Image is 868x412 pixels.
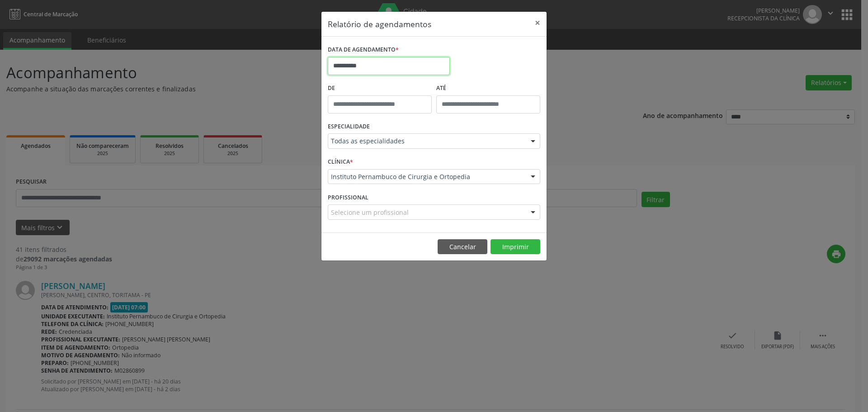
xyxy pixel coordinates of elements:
[331,172,522,181] span: Instituto Pernambuco de Cirurgia e Ortopedia
[328,81,432,95] label: De
[436,81,540,95] label: ATÉ
[528,12,547,34] button: Close
[328,120,370,134] label: ESPECIALIDADE
[331,208,409,217] span: Selecione um profissional
[328,190,368,204] label: PROFISSIONAL
[328,155,353,169] label: CLÍNICA
[438,239,487,255] button: Cancelar
[328,18,431,30] h5: Relatório de agendamentos
[331,137,522,146] span: Todas as especialidades
[328,43,399,57] label: DATA DE AGENDAMENTO
[491,239,540,255] button: Imprimir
